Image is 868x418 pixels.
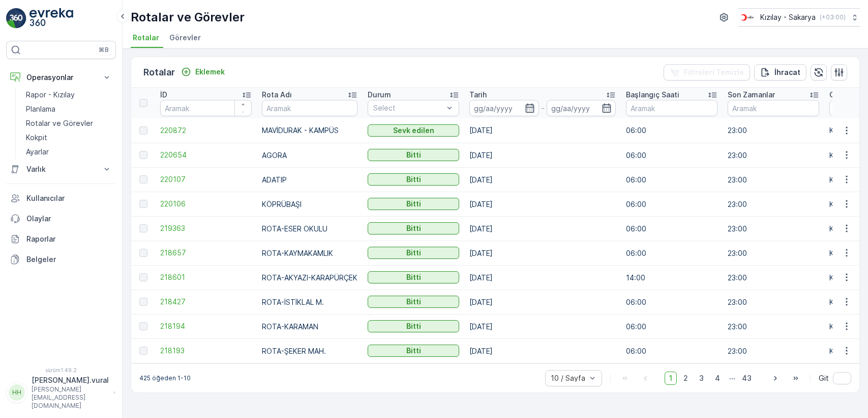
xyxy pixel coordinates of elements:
[547,100,616,116] input: gg/aa/yyyy
[368,320,459,332] button: Bitti
[406,322,421,330] font: Bitti
[262,175,287,184] font: ADATIP
[760,13,816,21] font: Kızılay - Sakarya
[469,347,493,355] font: [DATE]
[139,298,147,306] div: Seçili Satırı Değiştir
[160,126,186,135] font: 220872
[160,224,185,232] font: 219363
[6,188,116,208] a: Kullanıcılar
[29,8,73,29] img: logo_light-DOdMpM7g.png
[26,119,93,127] font: Rotalar ve Görevler
[368,90,391,99] font: Durum
[262,347,326,355] font: ROTA-ŞEKER MAH.
[684,68,744,76] font: Filtreleri Temizle
[626,273,645,282] font: 14:00
[368,198,459,210] button: Bitti
[160,273,185,281] font: 218601
[45,367,61,373] font: sürüm
[160,346,252,356] a: 218193
[160,248,186,257] font: 218657
[728,224,747,233] font: 23:00
[728,100,819,116] input: Aramak
[139,374,191,382] font: 425 öğeden 1-10
[32,376,109,384] font: [PERSON_NAME].vural
[373,103,443,113] p: Select
[541,103,545,113] font: -
[368,296,459,308] button: Bitti
[160,297,186,306] font: 218427
[626,298,646,306] font: 06:00
[6,375,116,410] button: HH[PERSON_NAME].vural[PERSON_NAME][EMAIL_ADDRESS][DOMAIN_NAME]
[160,150,187,159] font: 220654
[160,297,252,307] a: 218427
[368,345,459,357] button: Bitti
[160,174,252,185] a: 220107
[6,8,26,29] img: logo
[26,255,56,264] font: Belgeler
[469,298,493,306] font: [DATE]
[160,175,186,184] font: 220107
[160,346,185,355] font: 218193
[139,273,147,281] div: Seçili Satırı Değiştir
[160,272,252,282] a: 218601
[160,90,167,99] font: İD
[774,68,800,76] font: İhracat
[143,67,175,77] font: Rotalar
[844,13,846,21] font: )
[22,88,116,102] a: Rapor - Kızılay
[139,249,147,257] div: Seçili Satırı Değiştir
[139,347,147,355] div: Seçili Satırı Değiştir
[139,322,147,330] div: Seçili Satırı Değiştir
[262,322,318,331] font: ROTA-KARAMAN
[406,175,421,184] font: Bitti
[99,46,109,54] font: ⌘B
[626,249,646,257] font: 06:00
[6,229,116,249] a: Raporlar
[728,90,775,99] font: Son Zamanlar
[26,234,55,243] font: Raporlar
[262,249,333,257] font: ROTA-KAYMAKAMLIK
[469,322,493,331] font: [DATE]
[262,90,292,99] font: Rota Adı
[626,90,679,99] font: Başlangıç ​​Saati
[131,10,245,24] font: Rotalar ve Görevler
[469,100,539,116] input: gg/aa/yyyy
[22,130,116,145] a: Kokpit
[819,374,829,382] font: Git
[406,346,421,355] font: Bitti
[829,90,867,99] font: Operasyon
[22,145,116,159] a: Ayarlar
[728,151,747,160] font: 23:00
[26,194,65,202] font: Kullanıcılar
[22,116,116,130] a: Rotalar ve Görevler
[626,126,646,135] font: 06:00
[368,271,459,283] button: Bitti
[469,200,493,208] font: [DATE]
[169,33,201,42] font: Görevler
[469,273,493,282] font: [DATE]
[22,102,116,116] a: Planlama
[626,322,646,331] font: 06:00
[160,223,252,233] a: 219363
[160,248,252,258] a: 218657
[26,133,47,142] font: Kokpit
[469,90,487,99] font: Tarih
[728,347,747,355] font: 23:00
[26,147,49,156] font: Ayarlar
[139,224,147,232] div: Seçili Satırı Değiştir
[626,151,646,160] font: 06:00
[469,175,493,184] font: [DATE]
[626,224,646,233] font: 06:00
[738,8,860,27] button: Kızılay - Sakarya(+03:00)
[262,298,324,306] font: ROTA-İSTİKLAL M.
[728,200,747,208] font: 23:00
[393,126,434,135] font: Sevk edilen
[728,249,747,257] font: 23:00
[26,90,75,99] font: Rapor - Kızılay
[406,248,421,257] font: Bitti
[160,150,252,160] a: 220654
[738,12,756,23] img: k%C4%B1z%C4%B1lay_DTAvauz.png
[729,372,735,381] font: ...
[6,208,116,229] a: Olaylar
[406,199,421,208] font: Bitti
